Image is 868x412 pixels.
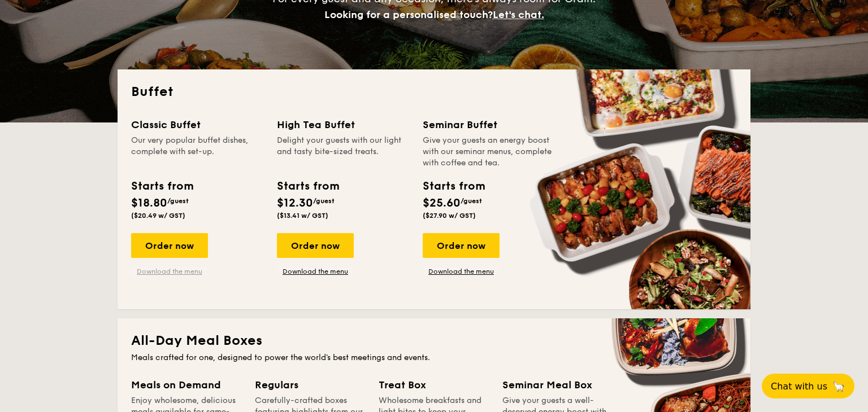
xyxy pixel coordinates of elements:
span: 🦙 [832,380,845,393]
span: /guest [313,197,335,205]
span: Chat with us [771,381,827,392]
span: Let's chat. [493,8,544,21]
button: Chat with us🦙 [762,374,854,398]
div: Give your guests an energy boost with our seminar menus, complete with coffee and tea. [423,135,555,169]
div: Seminar Buffet [423,117,555,133]
span: ($20.49 w/ GST) [131,212,185,220]
span: $18.80 [131,196,167,210]
div: Our very popular buffet dishes, complete with set-up. [131,135,263,169]
a: Download the menu [423,267,500,276]
a: Download the menu [277,267,354,276]
div: Meals on Demand [131,377,241,393]
div: Order now [277,233,354,258]
h2: Buffet [131,83,737,101]
div: High Tea Buffet [277,117,409,133]
span: $12.30 [277,196,313,210]
div: Order now [423,233,500,258]
h2: All-Day Meal Boxes [131,332,737,350]
div: Starts from [131,178,193,195]
span: /guest [167,197,189,205]
span: Looking for a personalised touch? [324,8,493,21]
div: Seminar Meal Box [502,377,613,393]
span: $25.60 [423,196,461,210]
div: Meals crafted for one, designed to power the world's best meetings and events. [131,352,737,363]
div: Classic Buffet [131,117,263,133]
div: Order now [131,233,208,258]
div: Delight your guests with our light and tasty bite-sized treats. [277,135,409,169]
span: ($13.41 w/ GST) [277,212,328,220]
div: Starts from [277,178,338,195]
div: Treat Box [379,377,489,393]
div: Starts from [423,178,484,195]
span: ($27.90 w/ GST) [423,212,476,220]
a: Download the menu [131,267,208,276]
div: Regulars [255,377,365,393]
span: /guest [461,197,482,205]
